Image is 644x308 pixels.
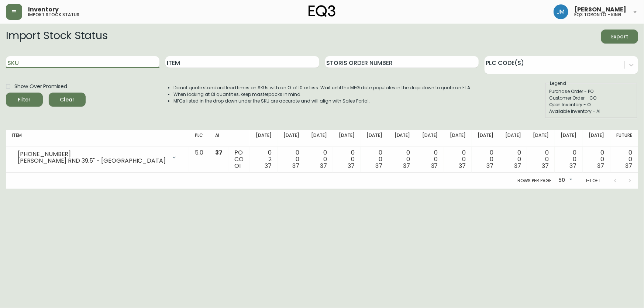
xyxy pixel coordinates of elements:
[431,162,438,170] span: 37
[18,158,167,164] div: [PERSON_NAME] RND 39.5" - [GEOGRAPHIC_DATA]
[18,151,167,158] div: [PHONE_NUMBER]
[18,95,31,104] div: Filter
[6,93,43,107] button: Filter
[403,162,410,170] span: 37
[14,83,67,90] span: Show Over Promised
[189,130,209,146] th: PLC
[333,130,361,146] th: [DATE]
[311,149,327,169] div: 0 0
[265,162,272,170] span: 37
[459,162,466,170] span: 37
[444,130,472,146] th: [DATE]
[173,91,472,98] li: When looking at OI quantities, keep masterpacks in mind.
[505,149,521,169] div: 0 0
[554,4,568,19] img: b88646003a19a9f750de19192e969c24
[478,149,493,169] div: 0 0
[292,162,299,170] span: 37
[542,162,549,170] span: 37
[517,177,552,184] p: Rows per page:
[28,13,79,17] h5: import stock status
[422,149,438,169] div: 0 0
[12,149,183,166] div: [PHONE_NUMBER][PERSON_NAME] RND 39.5" - [GEOGRAPHIC_DATA]
[173,84,472,91] li: Do not quote standard lead times on SKUs with an OI of 10 or less. Wait until the MFG date popula...
[499,130,527,146] th: [DATE]
[616,149,632,169] div: 0 0
[6,130,189,146] th: Item
[486,162,493,170] span: 37
[320,162,327,170] span: 37
[250,130,278,146] th: [DATE]
[305,130,333,146] th: [DATE]
[339,149,355,169] div: 0 0
[574,13,621,17] h5: eq3 toronto - king
[55,95,80,104] span: Clear
[209,130,228,146] th: AI
[376,162,383,170] span: 37
[555,130,582,146] th: [DATE]
[570,162,577,170] span: 37
[574,7,626,13] span: [PERSON_NAME]
[589,149,605,169] div: 0 0
[173,98,472,104] li: MFGs listed in the drop down under the SKU are accurate and will align with Sales Portal.
[586,177,600,184] p: 1-1 of 1
[28,7,59,13] span: Inventory
[283,149,299,169] div: 0 0
[361,130,388,146] th: [DATE]
[527,130,555,146] th: [DATE]
[394,149,410,169] div: 0 0
[514,162,521,170] span: 37
[549,80,567,87] legend: Legend
[256,149,272,169] div: 0 2
[309,5,336,17] img: logo
[601,30,638,44] button: Export
[366,149,382,169] div: 0 0
[278,130,305,146] th: [DATE]
[388,130,416,146] th: [DATE]
[625,162,632,170] span: 37
[6,30,107,44] h2: Import Stock Status
[549,95,633,101] div: Customer Order - CO
[215,148,223,157] span: 37
[234,162,241,170] span: OI
[583,130,610,146] th: [DATE]
[450,149,466,169] div: 0 0
[610,130,638,146] th: Future
[561,149,576,169] div: 0 0
[189,146,209,173] td: 5.0
[597,162,605,170] span: 37
[555,174,574,187] div: 50
[533,149,549,169] div: 0 0
[49,93,86,107] button: Clear
[234,149,244,169] div: PO CO
[607,32,632,41] span: Export
[549,88,633,95] div: Purchase Order - PO
[416,130,444,146] th: [DATE]
[549,108,633,115] div: Available Inventory - AI
[348,162,355,170] span: 37
[549,101,633,108] div: Open Inventory - OI
[472,130,499,146] th: [DATE]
